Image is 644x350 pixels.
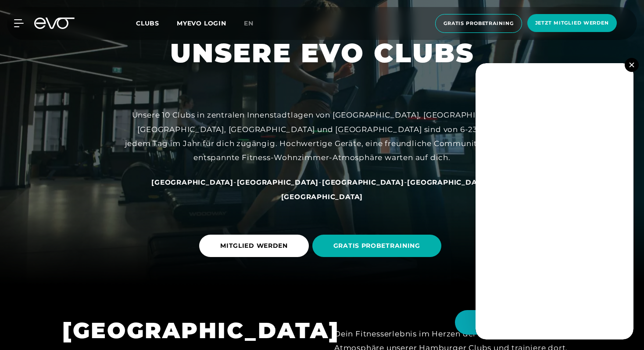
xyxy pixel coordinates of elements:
[220,241,288,250] span: MITGLIED WERDEN
[312,228,445,264] a: GRATIS PROBETRAINING
[281,193,363,201] span: [GEOGRAPHIC_DATA]
[62,316,310,345] h1: [GEOGRAPHIC_DATA]
[151,178,233,186] a: [GEOGRAPHIC_DATA]
[444,20,514,27] span: Gratis Probetraining
[237,178,319,186] span: [GEOGRAPHIC_DATA]
[136,19,177,27] a: Clubs
[170,36,474,70] h1: UNSERE EVO CLUBS
[407,178,489,186] span: [GEOGRAPHIC_DATA]
[151,178,233,186] span: [GEOGRAPHIC_DATA]
[535,19,609,27] span: Jetzt Mitglied werden
[333,241,420,250] span: GRATIS PROBETRAINING
[433,14,525,33] a: Gratis Probetraining
[525,14,619,33] a: Jetzt Mitglied werden
[237,178,319,186] a: [GEOGRAPHIC_DATA]
[322,178,404,186] a: [GEOGRAPHIC_DATA]
[177,19,226,27] a: MYEVO LOGIN
[199,228,312,264] a: MITGLIED WERDEN
[244,19,254,27] span: en
[281,192,363,201] a: [GEOGRAPHIC_DATA]
[455,310,626,335] button: Hallo Athlet! Was möchtest du tun?
[136,19,159,27] span: Clubs
[125,108,519,164] div: Unsere 10 Clubs in zentralen Innenstadtlagen von [GEOGRAPHIC_DATA], [GEOGRAPHIC_DATA], [GEOGRAPHI...
[629,62,634,67] img: close.svg
[407,178,489,186] a: [GEOGRAPHIC_DATA]
[244,18,264,29] a: en
[322,178,404,186] span: [GEOGRAPHIC_DATA]
[125,175,519,204] div: - - - -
